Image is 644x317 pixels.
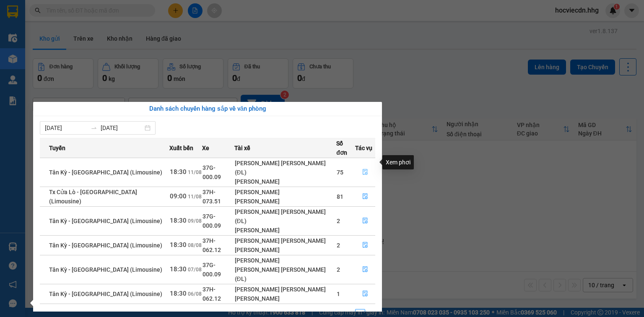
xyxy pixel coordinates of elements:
span: swap-right [91,125,97,131]
span: 37G-000.09 [203,164,221,180]
span: to [91,125,97,131]
span: Tài xế [234,143,250,153]
span: right [368,311,373,316]
span: 37H-062.12 [203,286,221,302]
button: file-done [356,263,375,276]
button: file-done [356,190,375,203]
span: file-done [362,291,368,297]
span: 2 [337,266,340,273]
span: 37G-000.09 [203,262,221,278]
span: file-done [362,266,368,273]
span: 18:30 [170,241,187,249]
button: file-done [356,287,375,301]
div: [PERSON_NAME] [235,187,336,197]
span: Tuyến [49,143,65,153]
div: [PERSON_NAME] [PERSON_NAME] [235,236,336,245]
div: [PERSON_NAME] [235,245,336,255]
span: Tx Cửa Lò - [GEOGRAPHIC_DATA] (Limousine) [49,189,137,205]
span: 37G-000.09 [203,213,221,229]
span: Tác vụ [355,143,372,153]
span: 37H-073.51 [203,189,221,205]
span: Tân Kỳ - [GEOGRAPHIC_DATA] (Limousine) [49,291,162,297]
span: left [348,311,353,316]
button: file-done [356,166,375,179]
div: [PERSON_NAME] [235,294,336,303]
input: Từ ngày [45,123,87,133]
span: Xuất bến [169,143,193,153]
div: [PERSON_NAME] [235,256,336,265]
span: 11/08 [188,194,202,200]
span: Xe [202,143,209,153]
button: file-done [356,239,375,252]
span: 75 [337,169,343,176]
span: 18:30 [170,290,187,297]
span: 18:30 [170,168,187,176]
span: Tân Kỳ - [GEOGRAPHIC_DATA] (Limousine) [49,242,162,249]
div: [PERSON_NAME] [PERSON_NAME](ĐL) [235,265,336,283]
span: 09:00 [170,192,187,200]
span: 37H-062.12 [203,237,221,253]
span: Tân Kỳ - [GEOGRAPHIC_DATA] (Limousine) [49,266,162,273]
span: 1 [337,291,340,297]
span: Số đơn [336,139,355,157]
div: [PERSON_NAME] [PERSON_NAME](ĐL) [235,207,336,226]
span: file-done [362,193,368,200]
span: Tân Kỳ - [GEOGRAPHIC_DATA] (Limousine) [49,218,162,224]
span: file-done [362,218,368,224]
span: file-done [362,242,368,249]
span: file-done [362,169,368,176]
div: [PERSON_NAME] [235,226,336,235]
input: Đến ngày [101,123,143,133]
span: 2 [337,242,340,249]
span: 06/08 [188,291,202,297]
span: 18:30 [170,217,187,224]
span: 09/08 [188,218,202,224]
span: 81 [337,193,343,200]
span: 2 [337,218,340,224]
span: Tân Kỳ - [GEOGRAPHIC_DATA] (Limousine) [49,169,162,176]
span: 18:30 [170,265,187,273]
span: 08/08 [188,242,202,248]
div: [PERSON_NAME] [PERSON_NAME](ĐL) [235,158,336,177]
div: Danh sách chuyến hàng sắp về văn phòng [40,104,375,114]
button: file-done [356,214,375,228]
div: [PERSON_NAME] [235,197,336,206]
div: [PERSON_NAME] [PERSON_NAME] [235,285,336,294]
div: [PERSON_NAME] [235,177,336,186]
span: 11/08 [188,169,202,175]
span: 07/08 [188,267,202,273]
div: Xem phơi [382,155,414,169]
